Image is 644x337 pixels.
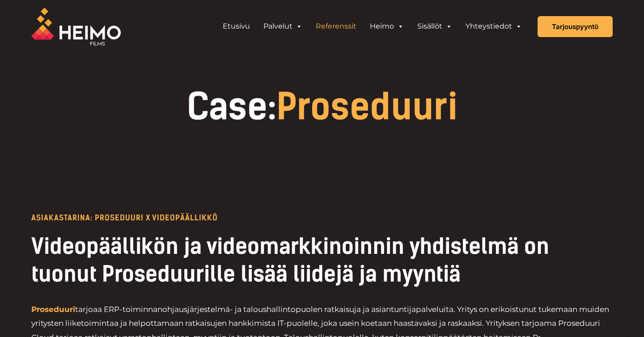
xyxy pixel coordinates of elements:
[257,17,309,35] a: Palvelut
[187,85,276,128] span: Case:
[31,8,121,46] img: Heimo Filmsin logo
[538,16,613,37] a: Tarjouspyyntö
[216,17,257,35] a: Etusivu
[411,17,459,35] a: Sisällöt
[31,232,613,288] h2: Videopäällikön ja videomarkkinoinnin yhdistelmä on tuonut Proseduurille lisää liidejä ja myyntiä
[309,17,363,35] a: Referenssit
[459,17,529,35] a: Yhteystiedot
[31,214,613,222] p: Asiakastarina: Proseduuri X Videopäällikkö
[31,89,613,125] h1: Proseduuri
[31,305,75,314] a: Proseduuri
[363,17,411,35] a: Heimo
[212,17,533,35] aside: Header Widget 1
